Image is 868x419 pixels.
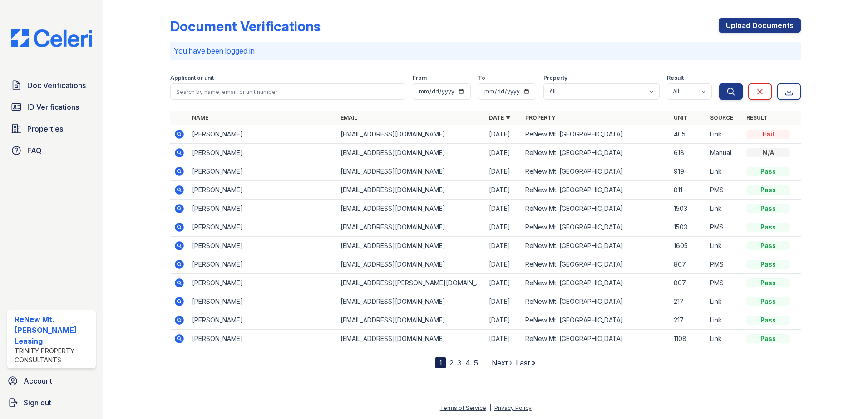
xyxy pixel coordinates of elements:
[670,200,706,218] td: 1503
[170,83,405,100] input: Search by name, email, or unit number
[7,141,96,160] a: FAQ
[188,274,337,292] td: [PERSON_NAME]
[465,358,470,367] a: 4
[485,274,522,292] td: [DATE]
[188,237,337,255] td: [PERSON_NAME]
[15,314,92,346] div: ReNew Mt. [PERSON_NAME] Leasing
[522,237,670,255] td: ReNew Mt. [GEOGRAPHIC_DATA]
[170,74,214,82] label: Applicant or unit
[670,311,706,330] td: 217
[337,144,485,162] td: [EMAIL_ADDRESS][DOMAIN_NAME]
[746,130,790,139] div: Fail
[670,330,706,348] td: 1108
[449,358,454,367] a: 2
[522,162,670,181] td: ReNew Mt. [GEOGRAPHIC_DATA]
[670,181,706,200] td: 811
[522,218,670,237] td: ReNew Mt. [GEOGRAPHIC_DATA]
[522,274,670,292] td: ReNew Mt. [GEOGRAPHIC_DATA]
[746,223,790,232] div: Pass
[4,394,99,412] a: Sign out
[706,144,743,162] td: Manual
[746,297,790,306] div: Pass
[746,334,790,343] div: Pass
[188,311,337,330] td: [PERSON_NAME]
[485,181,522,200] td: [DATE]
[706,237,743,255] td: Link
[478,74,485,82] label: To
[670,292,706,311] td: 217
[27,145,42,156] span: FAQ
[188,255,337,274] td: [PERSON_NAME]
[706,292,743,311] td: Link
[4,372,99,390] a: Account
[457,358,462,367] a: 3
[670,125,706,144] td: 405
[746,114,768,121] a: Result
[337,218,485,237] td: [EMAIL_ADDRESS][DOMAIN_NAME]
[667,74,684,82] label: Result
[337,330,485,348] td: [EMAIL_ADDRESS][DOMAIN_NAME]
[494,404,532,411] a: Privacy Policy
[706,181,743,200] td: PMS
[485,218,522,237] td: [DATE]
[746,167,790,176] div: Pass
[543,74,567,82] label: Property
[188,162,337,181] td: [PERSON_NAME]
[188,292,337,311] td: [PERSON_NAME]
[485,255,522,274] td: [DATE]
[746,260,790,269] div: Pass
[706,330,743,348] td: Link
[525,114,556,121] a: Property
[670,144,706,162] td: 618
[4,29,99,47] img: CE_Logo_Blue-a8612792a0a2168367f1c8372b55b34899dd931a85d93a1a3d3e32e68fde9ad4.png
[706,311,743,330] td: Link
[337,181,485,200] td: [EMAIL_ADDRESS][DOMAIN_NAME]
[485,125,522,144] td: [DATE]
[522,125,670,144] td: ReNew Mt. [GEOGRAPHIC_DATA]
[413,74,427,82] label: From
[435,357,446,368] div: 1
[706,200,743,218] td: Link
[27,102,79,112] span: ID Verifications
[440,404,486,411] a: Terms of Service
[706,274,743,292] td: PMS
[337,162,485,181] td: [EMAIL_ADDRESS][DOMAIN_NAME]
[7,120,96,138] a: Properties
[337,255,485,274] td: [EMAIL_ADDRESS][DOMAIN_NAME]
[482,357,488,368] span: …
[337,292,485,311] td: [EMAIL_ADDRESS][DOMAIN_NAME]
[670,237,706,255] td: 1605
[746,204,790,213] div: Pass
[674,114,687,121] a: Unit
[522,181,670,200] td: ReNew Mt. [GEOGRAPHIC_DATA]
[7,98,96,116] a: ID Verifications
[188,200,337,218] td: [PERSON_NAME]
[188,144,337,162] td: [PERSON_NAME]
[706,162,743,181] td: Link
[337,311,485,330] td: [EMAIL_ADDRESS][DOMAIN_NAME]
[706,218,743,237] td: PMS
[489,404,491,411] div: |
[170,18,321,34] div: Document Verifications
[485,144,522,162] td: [DATE]
[24,397,51,408] span: Sign out
[522,200,670,218] td: ReNew Mt. [GEOGRAPHIC_DATA]
[670,162,706,181] td: 919
[337,237,485,255] td: [EMAIL_ADDRESS][DOMAIN_NAME]
[710,114,733,121] a: Source
[485,330,522,348] td: [DATE]
[489,114,511,121] a: Date ▼
[706,125,743,144] td: Link
[746,278,790,287] div: Pass
[670,218,706,237] td: 1503
[188,125,337,144] td: [PERSON_NAME]
[27,80,86,91] span: Doc Verifications
[485,292,522,311] td: [DATE]
[174,45,797,56] p: You have been logged in
[27,123,63,134] span: Properties
[522,255,670,274] td: ReNew Mt. [GEOGRAPHIC_DATA]
[485,237,522,255] td: [DATE]
[522,330,670,348] td: ReNew Mt. [GEOGRAPHIC_DATA]
[522,311,670,330] td: ReNew Mt. [GEOGRAPHIC_DATA]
